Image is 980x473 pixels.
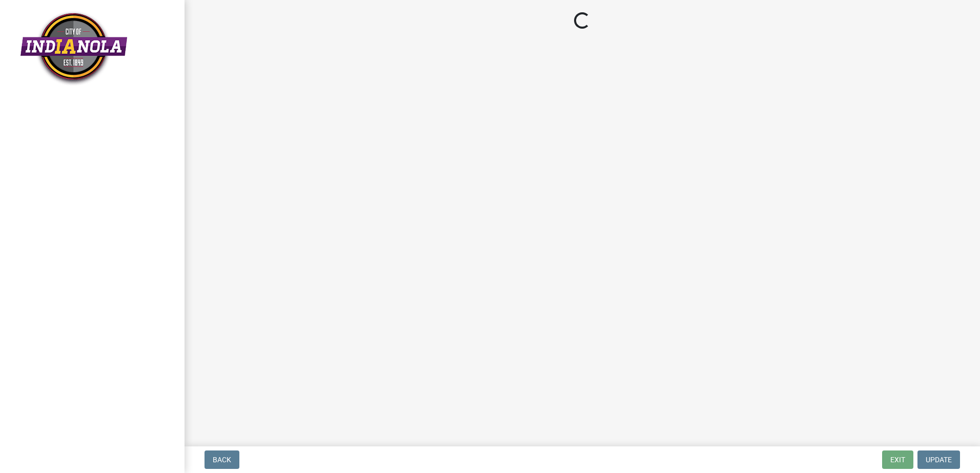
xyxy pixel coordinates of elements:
button: Update [917,450,960,469]
button: Exit [882,450,913,469]
span: Back [213,456,231,464]
button: Back [205,450,239,469]
span: Update [926,456,952,464]
img: City of Indianola, Iowa [21,11,127,86]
